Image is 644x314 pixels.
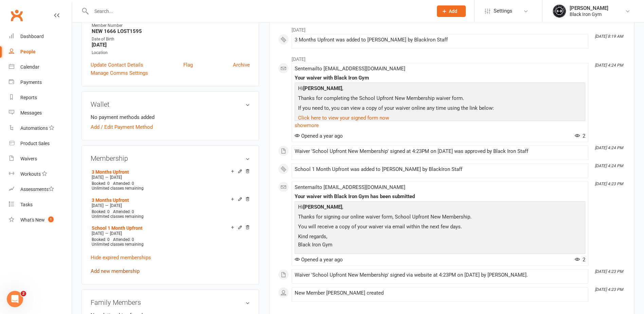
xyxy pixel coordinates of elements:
span: 1 [48,216,54,222]
a: Workouts [9,167,72,182]
span: [DATE] [110,203,122,208]
a: Manage Comms Settings [91,69,148,77]
div: Tasks [20,202,33,207]
span: [DATE] [110,175,122,180]
li: [DATE] [278,52,626,63]
i: [DATE] 4:23 PM [595,287,623,292]
div: What's New [20,217,45,223]
div: Waivers [20,156,37,161]
img: thumb_image1623296242.png [553,4,566,18]
a: Flag [183,61,193,69]
div: — [90,231,250,236]
div: Reports [20,95,37,100]
p: Hi , [296,203,584,213]
div: People [20,49,36,54]
div: Waiver 'School Upfront New Membership' signed via website at 4:23PM on [DATE] by [PERSON_NAME]. [295,272,585,278]
a: Assessments [9,182,72,197]
span: Add [449,8,457,14]
div: [PERSON_NAME] [570,5,608,11]
h3: Membership [91,155,250,162]
a: School 1 Month Upfront [92,225,143,231]
span: Opened a year ago [295,133,343,139]
div: Payments [20,80,42,85]
a: Add / Edit Payment Method [91,123,153,131]
span: Unlimited classes remaining [92,242,144,247]
a: 3 Months Upfront [92,197,129,203]
div: School 1 Month Upfront was added to [PERSON_NAME] by BlackIron Staff [295,167,585,172]
p: You will receive a copy of your waiver via email within the next few days. [296,223,584,232]
span: Attended: 0 [113,237,134,242]
span: 2 [575,133,585,139]
p: Thanks for signing our online waiver form, School Upfront New Membership. [296,213,584,223]
div: Product Sales [20,141,50,146]
i: [DATE] 4:24 PM [595,163,623,168]
div: Waiver 'School Upfront New Membership' signed at 4:23PM on [DATE] was approved by Black Iron Staff [295,149,585,154]
div: Your waiver with Black Iron Gym has been submitted [295,194,585,199]
a: Dashboard [9,29,72,44]
strong: [PERSON_NAME] [303,85,342,91]
div: — [90,175,250,180]
a: Messages [9,105,72,121]
span: Settings [494,3,512,19]
span: Booked: 0 [92,209,110,214]
h3: Wallet [91,101,250,108]
i: [DATE] 4:24 PM [595,63,623,68]
span: Sent email to [EMAIL_ADDRESS][DOMAIN_NAME] [295,184,405,190]
span: Unlimited classes remaining [92,186,144,191]
div: Messages [20,110,42,116]
input: Search... [89,6,428,16]
div: Workouts [20,171,41,177]
span: [DATE] [92,175,104,180]
div: Calendar [20,64,39,70]
div: Member Number [92,22,250,29]
div: New Member [PERSON_NAME] created [295,290,585,296]
iframe: Intercom live chat [7,291,23,307]
li: [DATE] [278,23,626,34]
div: Assessments [20,187,54,192]
span: Attended: 0 [113,209,134,214]
div: — [90,203,250,208]
a: Clubworx [8,7,25,24]
span: [DATE] [92,231,104,236]
span: [DATE] [110,231,122,236]
h3: Family Members [91,299,250,306]
a: Payments [9,75,72,90]
a: show more [295,121,585,130]
i: [DATE] 4:24 PM [595,145,623,150]
div: Date of Birth [92,36,250,42]
li: No payment methods added [91,113,250,121]
span: Booked: 0 [92,237,110,242]
strong: [PERSON_NAME] [303,204,342,210]
a: Automations [9,121,72,136]
div: Location [92,50,250,56]
div: Automations [20,125,48,131]
span: 2 [21,291,26,296]
a: Add new membership [91,268,140,274]
span: Opened a year ago [295,257,343,263]
span: [DATE] [92,203,104,208]
a: Tasks [9,197,72,212]
p: Thanks for completing the School Upfront New Membership waiver form. [296,94,584,104]
i: [DATE] 4:23 PM [595,269,623,274]
button: Add [437,5,466,17]
div: Black Iron Gym [570,11,608,17]
strong: NEW 1666 LOST1595 [92,28,250,34]
a: Waivers [9,151,72,167]
span: Sent email to [EMAIL_ADDRESS][DOMAIN_NAME] [295,66,405,72]
div: 3 Months Upfront was added to [PERSON_NAME] by BlackIron Staff [295,37,585,43]
span: Booked: 0 [92,181,110,186]
span: 2 [575,257,585,263]
strong: [DATE] [92,42,250,48]
i: [DATE] 8:19 AM [595,34,623,39]
a: People [9,44,72,59]
p: If you need to, you can view a copy of your waiver online any time using the link below: [296,104,584,114]
div: Your waiver with Black Iron Gym [295,75,585,81]
p: Hi , [296,84,584,94]
a: 3 Months Upfront [92,169,129,175]
a: Product Sales [9,136,72,151]
a: Update Contact Details [91,61,143,69]
div: Dashboard [20,34,44,39]
span: Unlimited classes remaining [92,214,144,219]
a: What's New1 [9,212,72,228]
a: Hide expired memberships [91,255,151,261]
